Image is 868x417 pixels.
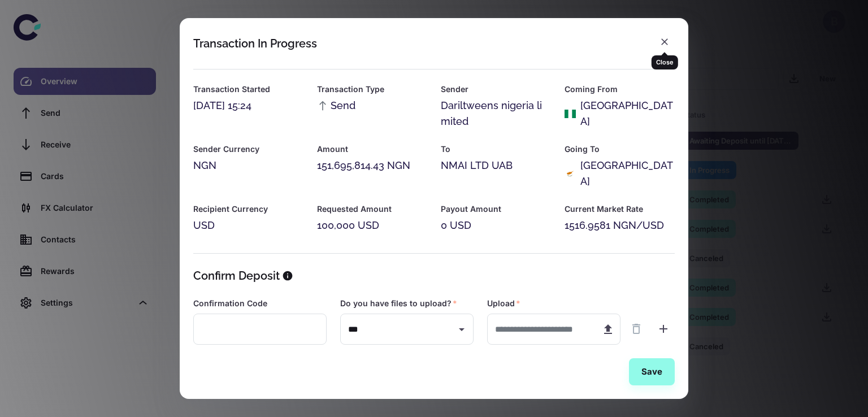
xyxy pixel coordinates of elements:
h6: Sender [441,83,551,95]
h6: To [441,143,551,155]
label: Upload [487,298,520,309]
span: Send [317,98,355,114]
label: Confirmation Code [193,298,267,309]
div: Dariltweens nigeria limited [441,98,551,129]
div: NGN [193,158,303,173]
div: 100,000 USD [317,218,427,233]
label: Do you have files to upload? [340,298,457,309]
div: Close [652,55,678,69]
h6: Current Market Rate [565,203,675,215]
div: Transaction In Progress [193,37,317,50]
div: 1516.9581 NGN/USD [565,218,675,233]
button: Open [454,322,470,337]
div: [GEOGRAPHIC_DATA] [580,98,675,129]
div: NMAI LTD UAB [441,158,551,173]
div: [GEOGRAPHIC_DATA] [580,158,675,189]
h6: Coming From [565,83,675,95]
h6: Sender Currency [193,143,303,155]
h5: Confirm Deposit [193,267,280,284]
button: Save [629,358,675,385]
h6: Recipient Currency [193,203,303,215]
h6: Requested Amount [317,203,427,215]
h6: Transaction Started [193,83,303,95]
h6: Amount [317,143,427,155]
h6: Transaction Type [317,83,427,95]
div: 151,695,814.43 NGN [317,158,427,173]
div: USD [193,218,303,233]
h6: Going To [565,143,675,155]
h6: Payout Amount [441,203,551,215]
div: [DATE] 15:24 [193,98,303,114]
div: 0 USD [441,218,551,233]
